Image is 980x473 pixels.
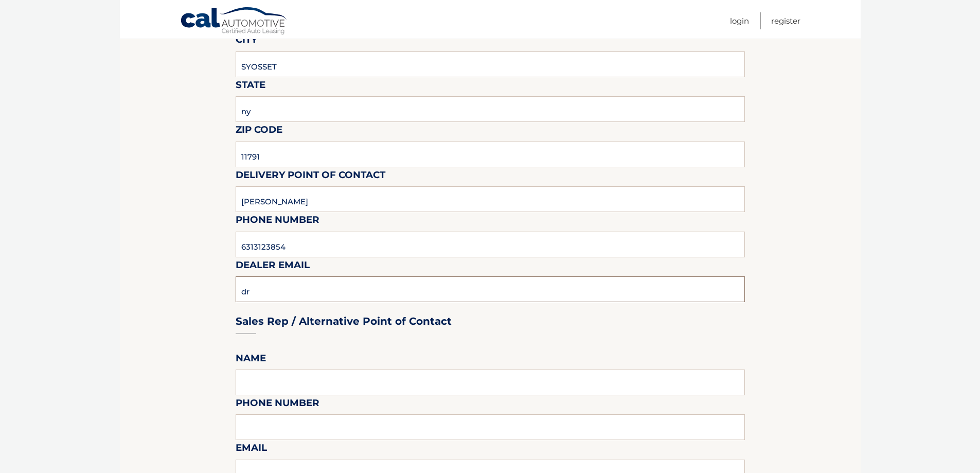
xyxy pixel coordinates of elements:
a: Cal Automotive [180,7,288,37]
label: State [236,77,265,96]
label: Phone Number [236,395,319,414]
label: Name [236,351,266,370]
label: Dealer Email [236,257,310,276]
label: Delivery Point of Contact [236,167,385,186]
label: Zip Code [236,122,282,141]
label: Phone Number [236,212,319,231]
label: City [236,32,257,51]
a: Register [771,12,800,29]
h3: Sales Rep / Alternative Point of Contact [236,315,452,328]
label: Email [236,440,267,459]
a: Login [730,12,749,29]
